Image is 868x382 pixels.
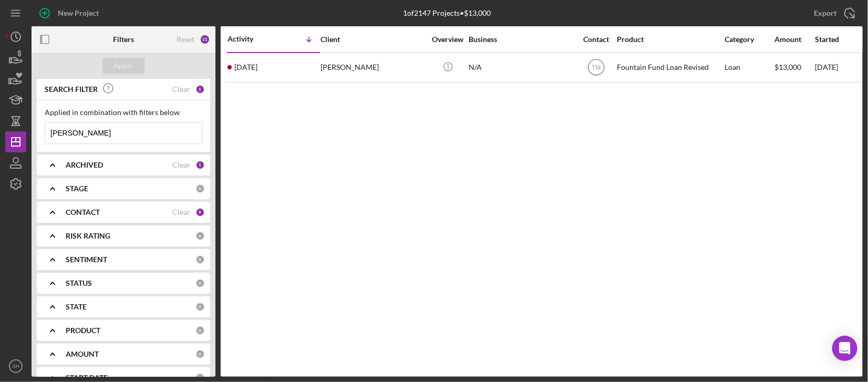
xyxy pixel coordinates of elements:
div: $13,000 [774,54,814,81]
div: [PERSON_NAME] [321,54,426,81]
div: Activity [228,35,274,43]
div: 11 [200,34,210,45]
button: Apply [102,58,144,74]
time: 2025-06-18 14:50 [234,63,257,71]
div: Apply [114,58,133,74]
b: SEARCH FILTER [45,85,98,94]
b: PRODUCT [66,326,100,335]
div: Product [617,35,722,44]
div: Contact [576,35,616,44]
b: CONTACT [66,208,100,216]
div: New Project [58,3,99,24]
b: Filters [113,35,134,44]
b: STAGE [66,184,88,193]
div: 0 [195,326,205,335]
div: Clear [172,208,190,216]
b: ARCHIVED [66,161,103,169]
div: 0 [195,302,205,312]
b: START DATE [66,374,108,382]
b: STATE [66,303,87,311]
div: 0 [195,184,205,193]
div: Category [725,35,773,44]
button: SH [5,356,26,377]
text: TM [592,64,601,71]
b: SENTIMENT [66,255,107,264]
button: New Project [32,3,109,24]
div: 1 [195,160,205,170]
div: Client [321,35,426,44]
div: Open Intercom Messenger [832,336,857,361]
b: AMOUNT [66,350,99,358]
div: Reset [177,35,194,44]
div: Applied in combination with filters below [45,108,202,117]
b: STATUS [66,279,92,287]
b: RISK RATING [66,232,110,240]
div: 0 [195,349,205,359]
div: Clear [172,85,190,94]
div: Started [815,35,862,44]
div: 0 [195,231,205,241]
div: Fountain Fund Loan Revised [617,54,722,81]
div: Loan [725,54,773,81]
text: SH [12,364,19,369]
div: 0 [195,278,205,288]
div: [DATE] [815,54,862,81]
div: Overview [428,35,468,44]
div: 1 [195,85,205,94]
div: Export [814,3,836,24]
div: Clear [172,161,190,169]
div: Business [469,35,574,44]
div: 9 [195,208,205,217]
div: 0 [195,255,205,264]
div: 1 of 2147 Projects • $13,000 [403,9,491,17]
div: N/A [469,54,574,81]
div: Amount [774,35,814,44]
button: Export [803,3,863,24]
